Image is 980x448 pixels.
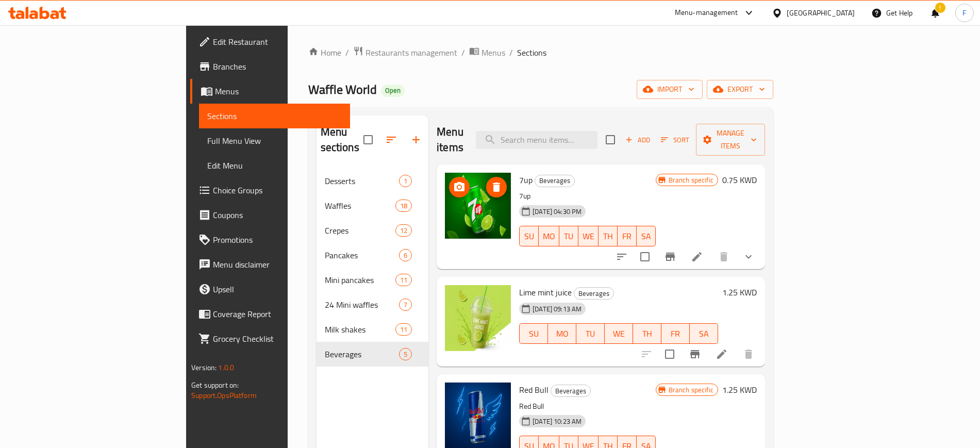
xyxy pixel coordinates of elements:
[308,78,377,101] span: Waffle World
[609,326,629,341] span: WE
[317,342,429,367] div: Beverages5
[675,7,738,19] div: Menu-management
[325,200,395,212] span: Waffles
[400,176,411,186] span: 1
[325,348,399,360] span: Beverages
[519,190,655,203] p: 7up
[395,224,412,237] div: items
[722,173,757,187] h6: 0.75 KWD
[621,132,654,148] button: Add
[716,348,728,360] a: Edit menu item
[574,287,614,300] div: Beverages
[476,131,597,149] input: search
[519,400,655,413] p: Red Bull
[736,244,761,269] button: show more
[707,80,773,99] button: export
[605,323,633,344] button: WE
[666,326,686,341] span: FR
[317,292,429,317] div: 24 Mini waffles7
[637,326,657,341] span: TH
[696,124,765,156] button: Manage items
[519,226,539,246] button: SU
[634,246,656,268] span: Select to update
[325,323,395,336] div: Milk shakes
[621,132,654,148] span: Add item
[317,164,429,371] nav: Menu sections
[381,86,405,95] span: Open
[535,175,575,187] div: Beverages
[191,389,257,402] a: Support.OpsPlatform
[539,226,559,246] button: MO
[603,229,613,244] span: TH
[395,274,412,286] div: items
[528,304,586,314] span: [DATE] 09:13 AM
[325,274,395,286] span: Mini pancakes
[199,104,350,128] a: Sections
[551,385,590,397] span: Beverages
[574,288,613,300] span: Beverages
[445,173,511,239] img: 7up
[190,178,350,203] a: Choice Groups
[191,378,239,392] span: Get support on:
[661,323,690,344] button: FR
[449,177,470,197] button: upload picture
[618,226,637,246] button: FR
[659,343,680,365] span: Select to update
[637,226,656,246] button: SA
[641,229,652,244] span: SA
[519,285,572,300] span: Lime mint juice
[199,153,350,178] a: Edit Menu
[580,326,601,341] span: TU
[645,83,694,96] span: import
[551,385,591,397] div: Beverages
[366,46,457,59] span: Restaurants management
[548,323,576,344] button: MO
[190,54,350,79] a: Branches
[213,209,341,221] span: Coupons
[715,83,765,96] span: export
[399,249,412,261] div: items
[396,275,411,285] span: 11
[461,46,465,59] li: /
[637,80,703,99] button: import
[400,350,411,359] span: 5
[622,229,633,244] span: FR
[325,249,399,261] span: Pancakes
[633,323,661,344] button: TH
[609,244,634,269] button: sort-choices
[399,175,412,187] div: items
[599,226,618,246] button: TH
[317,218,429,243] div: Crepes12
[400,300,411,310] span: 7
[563,229,574,244] span: TU
[509,46,513,59] li: /
[578,226,599,246] button: WE
[583,229,594,244] span: WE
[535,175,574,187] span: Beverages
[190,326,350,351] a: Grocery Checklist
[317,268,429,292] div: Mini pancakes11
[213,333,341,345] span: Grocery Checklist
[207,135,341,147] span: Full Menu View
[396,226,411,236] span: 12
[325,175,399,187] span: Desserts
[325,298,399,311] span: 24 Mini waffles
[690,323,718,344] button: SA
[325,224,395,237] span: Crepes
[400,251,411,260] span: 6
[519,382,549,397] span: Red Bull
[600,129,621,151] span: Select section
[962,7,966,19] span: F
[486,177,507,197] button: delete image
[445,285,511,351] img: Lime mint juice
[317,243,429,268] div: Pancakes6
[517,46,546,59] span: Sections
[665,175,718,185] span: Branch specific
[357,129,379,151] span: Select all sections
[215,85,341,97] span: Menus
[395,323,412,336] div: items
[552,326,572,341] span: MO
